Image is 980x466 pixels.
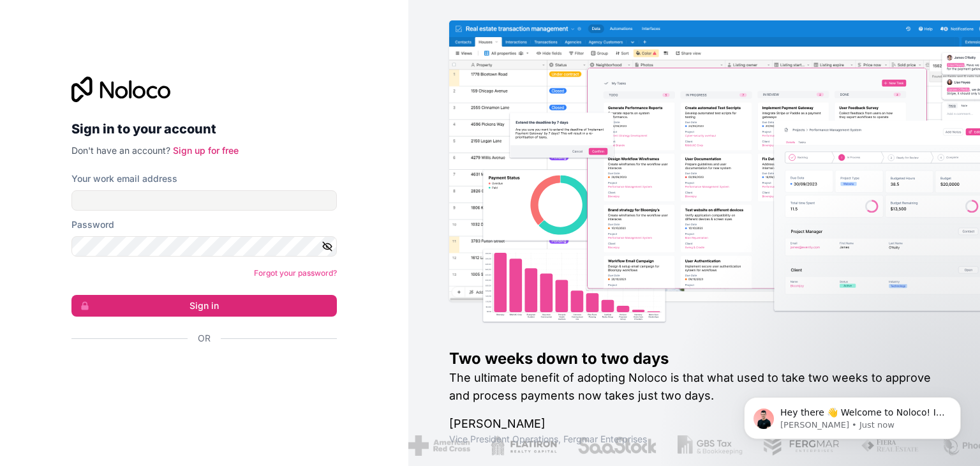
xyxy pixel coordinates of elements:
[65,359,333,387] iframe: Sign in with Google Button
[449,433,939,446] h1: Vice President Operations , Fergmar Enterprises
[71,172,177,185] label: Your work email address
[449,349,939,369] h1: Two weeks down to two days
[173,145,239,156] a: Sign up for free
[725,370,980,460] iframe: Intercom notifications message
[71,117,337,140] h2: Sign in to your account
[71,295,337,317] button: Sign in
[71,145,170,156] span: Don't have an account?
[71,218,114,231] label: Password
[71,236,337,257] input: Password
[449,415,939,433] h1: [PERSON_NAME]
[449,369,939,405] h2: The ultimate benefit of adopting Noloco is that what used to take two weeks to approve and proces...
[254,268,337,278] a: Forgot your password?
[71,190,337,211] input: Email address
[408,435,470,456] img: /assets/american-red-cross-BAupjrZR.png
[198,332,211,345] span: Or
